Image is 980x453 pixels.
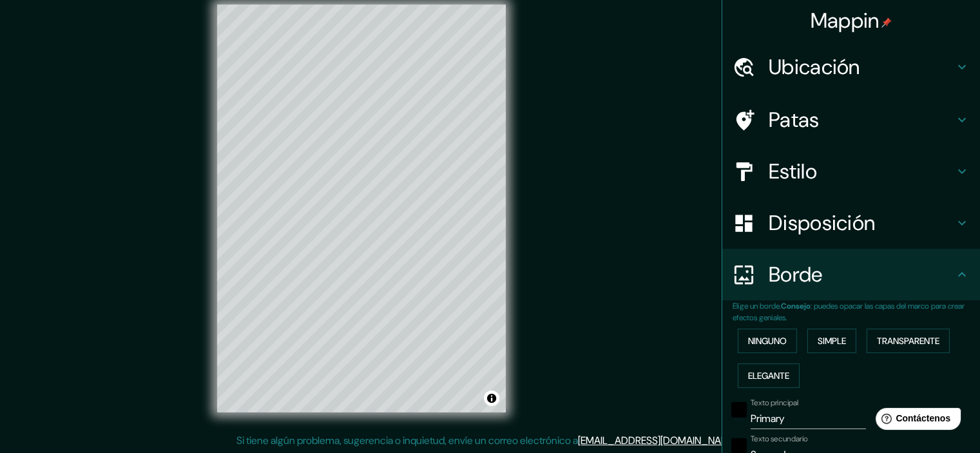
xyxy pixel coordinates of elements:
div: Estilo [722,146,980,197]
button: Ninguno [738,329,797,353]
button: Simple [807,329,856,353]
font: Elige un borde. [733,301,781,311]
font: Texto principal [751,398,798,408]
div: Borde [722,249,980,300]
button: negro [731,402,747,418]
font: Consejo [781,301,811,311]
font: Ubicación [769,53,860,81]
div: Patas [722,94,980,146]
img: pin-icon.png [881,17,892,28]
font: Transparente [877,335,939,347]
font: Disposición [769,209,875,236]
font: Simple [818,335,846,347]
button: Activar o desactivar atribución [484,390,499,406]
font: Mappin [811,7,879,34]
font: Borde [769,261,823,288]
font: Patas [769,106,820,133]
a: [EMAIL_ADDRESS][DOMAIN_NAME] [578,434,737,447]
font: : puedes opacar las capas del marco para crear efectos geniales. [733,301,965,323]
button: Elegante [738,363,800,388]
font: Elegante [748,370,789,381]
font: Ninguno [748,335,787,347]
font: Texto secundario [751,434,808,444]
font: Si tiene algún problema, sugerencia o inquietud, envíe un correo electrónico a [236,434,578,447]
div: Ubicación [722,41,980,93]
button: Transparente [867,329,950,353]
iframe: Lanzador de widgets de ayuda [865,403,966,439]
font: Estilo [769,158,817,185]
div: Disposición [722,197,980,249]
